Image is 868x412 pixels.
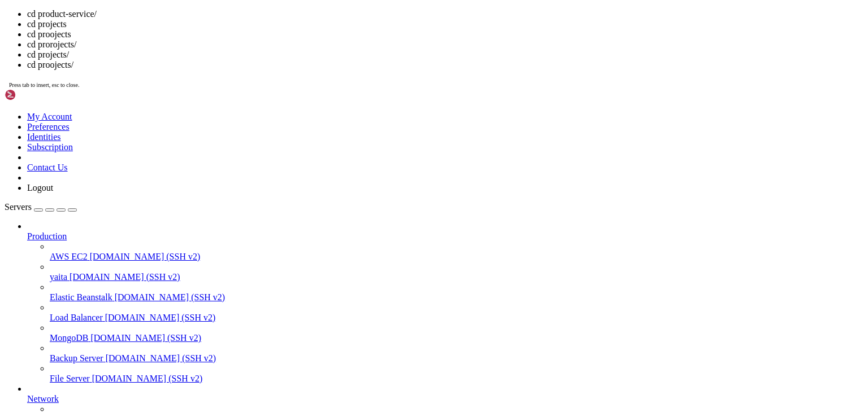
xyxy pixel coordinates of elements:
[5,264,721,273] x-row: payment-service/src/main/java/com/yaita/payment/controller/PaymentController.java | 2
[108,81,113,90] span: ~
[262,129,321,138] span: order-service
[5,100,721,110] x-row: : $ ls
[5,196,721,206] x-row: remote: Compressing objects: 100% (8/8), done.
[303,110,375,119] span: location-service
[5,72,86,81] span: yaita-core-backend
[5,81,104,90] span: ubuntu@ip-172-31-91-17
[50,262,863,282] li: yaita [DOMAIN_NAME] (SSH v2)
[5,235,721,244] x-row: 088cb93..e72fc7d main -> origin/main
[5,62,721,72] x-row: : $ ls
[27,132,61,142] a: Identities
[5,168,721,177] x-row: Password for '[URL][EMAIL_ADDRESS][DOMAIN_NAME]':
[90,252,201,261] span: [DOMAIN_NAME] (SSH v2)
[5,43,721,52] x-row: *** System restart required ***
[190,139,244,148] span: file-service
[402,110,470,119] span: product-service
[50,374,863,384] a: File Server [DOMAIN_NAME] (SSH v2)
[27,19,863,29] li: cd projects
[5,148,104,157] span: ubuntu@ip-172-31-91-17
[27,394,863,404] a: Network
[50,333,863,343] a: MongoDB [DOMAIN_NAME] (SSH v2)
[181,120,294,129] span: driver-assignment-service
[5,206,721,216] x-row: remote: Total 24 (delta 8), reused 24 (delta 8), pack-reused 0 (from 0)
[140,129,244,138] span: eureka-service-registry
[5,91,721,100] x-row: : $ cd yaita-core-backend
[5,177,721,187] x-row: remote: Enumerating objects: 24, done.
[70,272,180,282] span: [DOMAIN_NAME] (SSH v2)
[50,292,112,302] span: Elastic Beanstalk
[393,264,398,273] span: +
[5,312,721,321] x-row: delete mode 100644 payment-service/src/main/java/com/yaita/payment/entity/CashTransaction.java
[5,225,721,235] x-row: From [URL][DOMAIN_NAME]
[50,343,863,363] li: Backup Server [DOMAIN_NAME] (SSH v2)
[50,333,88,343] span: MongoDB
[50,252,863,262] a: AWS EC2 [DOMAIN_NAME] (SSH v2)
[5,110,721,120] x-row: DATABASE_SETUP.md create-databases.bat
[50,272,863,282] a: yaita [DOMAIN_NAME] (SSH v2)
[5,302,721,312] x-row: 4 files changed, 15 insertions(+), 20 deletions(-)
[115,292,225,302] span: [DOMAIN_NAME] (SSH v2)
[5,148,721,158] x-row: : $ git pull
[5,216,721,225] x-row: Unpacking objects: 100% (24/24), 3.16 KiB | 115.00 KiB/s, done.
[5,331,104,340] span: ubuntu@ip-172-31-91-17
[303,120,393,129] span: notification-service
[393,292,402,301] span: ++
[108,91,113,100] span: ~
[108,100,199,109] span: ~/yaita-core-backend
[312,139,380,148] span: payment-service
[50,242,863,262] li: AWS EC2 [DOMAIN_NAME] (SSH v2)
[5,202,77,212] a: Servers
[398,264,402,273] span: -
[9,82,79,88] span: Press tab to insert, esc to close.
[5,321,721,331] x-row: : $
[5,120,721,129] x-row: README.md create-databases.ps1 start-services.ps1
[27,221,863,384] li: Production
[5,62,104,71] span: ubuntu@ip-172-31-91-17
[27,142,73,152] a: Subscription
[90,139,118,148] span: deploy
[5,91,104,100] span: ubuntu@ip-172-31-91-17
[50,272,67,282] span: yaita
[448,273,484,282] span: --------
[105,313,216,322] span: [DOMAIN_NAME] (SSH v2)
[393,273,448,282] span: ++++++++++++
[5,321,104,330] span: ubuntu@ip-172-31-91-17
[50,313,103,322] span: Load Balancer
[50,374,90,383] span: File Server
[5,158,721,168] x-row: Username for '[URL][DOMAIN_NAME]': sirtinashe
[27,394,59,404] span: Network
[5,81,721,91] x-row: : $ cd ^C
[50,292,863,303] a: Elastic Beanstalk [DOMAIN_NAME] (SSH v2)
[5,292,721,302] x-row: payment-service/src/main/java/com/yaita/payment/service/WalletService.java | 13
[108,62,113,71] span: ~
[27,163,68,172] a: Contact Us
[5,331,721,340] x-row: : $ cd pro
[50,303,863,323] li: Load Balancer [DOMAIN_NAME] (SSH v2)
[92,374,203,383] span: [DOMAIN_NAME] (SSH v2)
[5,14,721,24] x-row: See [URL][DOMAIN_NAME] or run: sudo pro status
[181,110,199,119] span: docs
[50,282,863,303] li: Elastic Beanstalk [DOMAIN_NAME] (SSH v2)
[27,29,863,40] li: cd proojects
[5,129,81,138] span: analytics-service
[5,283,721,292] x-row: payment-service/src/main/java/com/yaita/payment/entity/CashTransaction.java | 0
[5,100,104,109] span: ubuntu@ip-172-31-91-17
[27,9,863,19] li: cd product-service/
[27,50,863,60] li: cd projects/
[50,323,863,343] li: MongoDB [DOMAIN_NAME] (SSH v2)
[27,183,53,192] a: Logout
[108,331,199,340] span: ~/yaita-core-backend
[108,321,199,330] span: ~/yaita-core-backend
[50,252,88,261] span: AWS EC2
[27,231,863,242] a: Production
[524,110,579,119] span: yaita-common
[90,333,201,343] span: [DOMAIN_NAME] (SSH v2)
[5,5,721,14] x-row: Enable ESM Apps to receive additional future security updates.
[27,122,70,132] a: Preferences
[50,363,863,384] li: File Server [DOMAIN_NAME] (SSH v2)
[248,331,252,340] div: (51, 34)
[5,273,721,283] x-row: payment-service/src/main/java/com/yaita/payment/controller/WalletController.java | 20
[5,244,721,254] x-row: Updating 088cb93..e72fc7d
[5,129,721,139] x-row: [DOMAIN_NAME] update-error-handling.ps1
[27,112,72,121] a: My Account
